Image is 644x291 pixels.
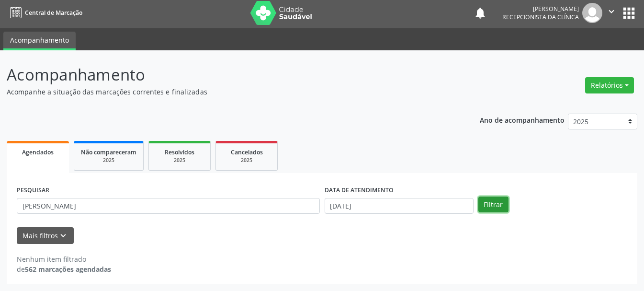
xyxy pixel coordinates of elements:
[17,254,111,264] div: Nenhum item filtrado
[165,148,194,156] span: Resolvidos
[22,148,54,156] span: Agendados
[156,157,203,164] div: 2025
[621,5,637,22] button: apps
[25,9,82,17] span: Central de Marcação
[502,13,579,21] span: Recepcionista da clínica
[7,63,448,87] p: Acompanhamento
[231,148,263,156] span: Cancelados
[17,227,74,244] button: Mais filtroskeyboard_arrow_down
[81,157,136,164] div: 2025
[502,5,579,13] div: [PERSON_NAME]
[223,157,271,164] div: 2025
[3,32,76,50] a: Acompanhamento
[606,6,617,17] i: 
[478,197,508,213] button: Filtrar
[58,231,68,241] i: keyboard_arrow_down
[17,264,111,274] div: de
[480,114,565,126] p: Ano de acompanhamento
[7,87,448,97] p: Acompanhe a situação das marcações correntes e finalizadas
[325,183,394,198] label: DATA DE ATENDIMENTO
[17,198,320,214] input: Nome, CNS
[474,6,487,20] button: notifications
[25,265,111,274] strong: 562 marcações agendadas
[7,5,82,21] a: Central de Marcação
[81,148,136,156] span: Não compareceram
[585,77,634,93] button: Relatórios
[582,3,602,23] img: img
[17,183,49,198] label: PESQUISAR
[325,198,474,214] input: Selecione um intervalo
[602,3,621,23] button: 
